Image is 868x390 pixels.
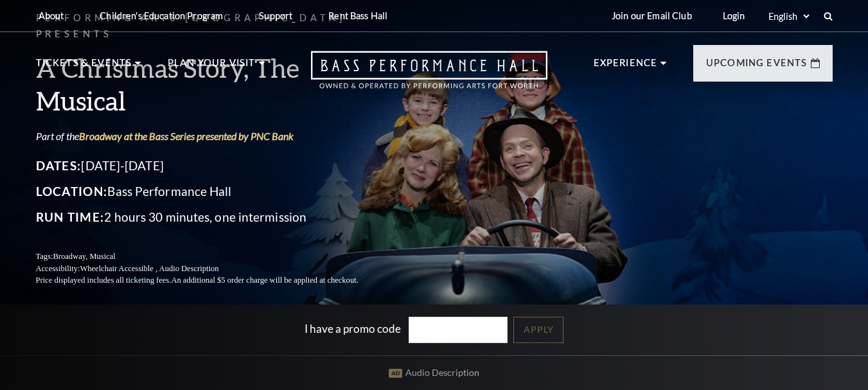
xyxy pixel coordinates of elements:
a: Broadway at the Bass Series presented by PNC Bank [79,130,294,142]
span: Dates: [36,158,82,173]
span: Wheelchair Accessible , Audio Description [80,264,218,273]
p: Rent Bass Hall [328,10,387,21]
p: Experience [594,55,658,78]
p: Tickets & Events [36,55,132,78]
p: About [39,10,64,21]
p: [DATE]-[DATE] [36,155,389,176]
p: Accessibility: [36,263,389,275]
p: Price displayed includes all ticketing fees. [36,274,389,287]
p: Part of the [36,129,389,143]
p: Upcoming Events [706,55,808,78]
p: Children's Education Program [100,10,223,21]
span: Location: [36,184,108,199]
span: An additional $5 order charge will be applied at checkout. [171,276,358,285]
p: Tags: [36,251,389,263]
p: 2 hours 30 minutes, one intermission [36,207,389,227]
p: Plan Your Visit [168,55,256,78]
span: Broadway, Musical [53,252,115,261]
span: Run Time: [36,209,105,224]
select: Select: [766,10,811,22]
p: Support [259,10,292,21]
p: Bass Performance Hall [36,181,389,202]
label: I have a promo code [305,322,401,335]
